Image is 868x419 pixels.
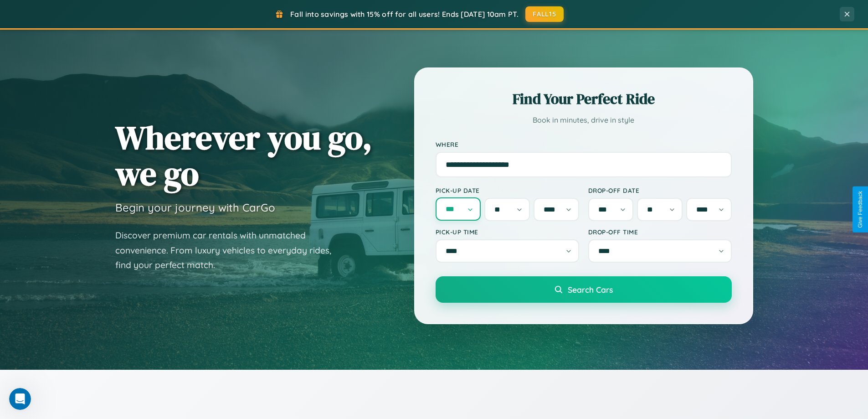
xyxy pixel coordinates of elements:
[290,10,519,19] span: Fall into savings with 15% off for all users! Ends [DATE] 10am PT.
[436,89,732,109] h2: Find Your Perfect Ride
[436,228,579,236] label: Pick-up Time
[436,276,732,303] button: Search Cars
[115,119,372,191] h1: Wherever you go, we go
[436,114,732,127] p: Book in minutes, drive in style
[588,186,732,194] label: Drop-off Date
[588,228,732,236] label: Drop-off Time
[568,285,613,295] span: Search Cars
[436,140,732,148] label: Where
[115,201,275,214] h3: Begin your journey with CarGo
[115,228,343,273] p: Discover premium car rentals with unmatched convenience. From luxury vehicles to everyday rides, ...
[436,186,579,194] label: Pick-up Date
[525,6,564,22] button: FALL15
[9,388,31,410] iframe: Intercom live chat
[857,191,863,228] div: Give Feedback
